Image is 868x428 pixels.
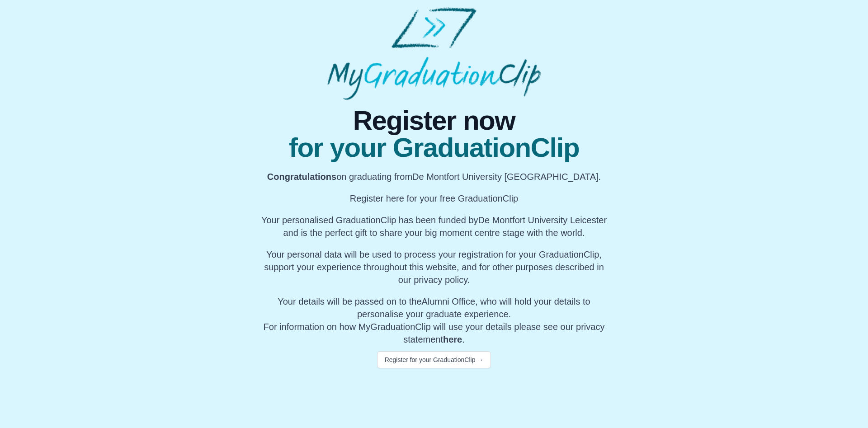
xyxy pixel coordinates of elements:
p: Your personal data will be used to process your registration for your GraduationClip, support you... [260,248,608,286]
span: Register now [260,107,608,134]
span: for your GraduationClip [260,134,608,161]
button: Register for your GraduationClip → [377,351,491,368]
span: Alumni Office [422,296,476,306]
span: Your details will be passed on to the , who will hold your details to personalise your graduate e... [278,296,590,319]
p: Register here for your free GraduationClip [260,192,608,205]
a: here [443,334,462,344]
p: Your personalised GraduationClip has been funded by De Montfort University Leicester and is the p... [260,214,608,239]
img: MyGraduationClip [327,7,541,100]
p: on graduating from De Montfort University [GEOGRAPHIC_DATA]. [260,170,608,183]
b: Congratulations [267,172,336,182]
span: For information on how MyGraduationClip will use your details please see our privacy statement . [264,296,605,344]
